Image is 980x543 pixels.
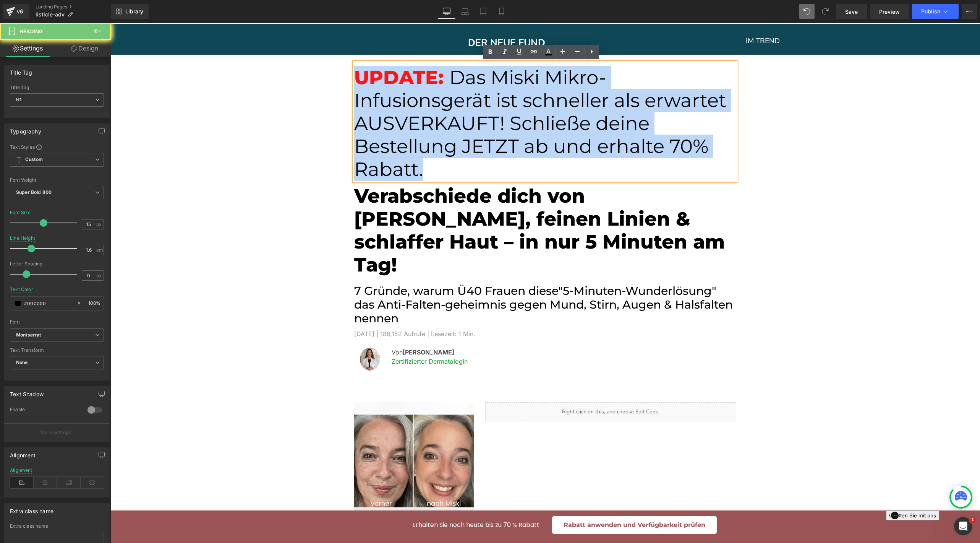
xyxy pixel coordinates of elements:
button: More settings [5,423,109,441]
div: Alignment [10,468,32,473]
span: Heading [19,28,43,34]
span: Save [845,8,858,16]
a: Laptop [456,4,474,19]
span: px [96,222,103,227]
p: 7 Gründe, warum Ü40 Frauen diese"5-Minuten-Wunderlösung" das Anti-Falten-geheimnis gegen Mund, St... [244,261,626,302]
button: Publish [912,4,959,19]
span: Das Miski Mikro-Infusionsgerät ist schneller als erwartet AUSVERKAUFT! Schließe deine Bestellung ... [244,43,616,158]
b: H1 [16,97,21,102]
div: Enable [10,406,80,415]
div: v6 [15,7,25,16]
a: Mobile [492,4,511,19]
iframe: Intercom live chat [954,517,972,535]
div: Font Size [10,210,31,215]
a: Tablet [474,4,492,19]
a: Desktop [437,4,456,19]
span: Rabatt anwenden und Verfügbarkeit prüfen [453,497,595,507]
div: Alignment [10,448,36,458]
div: Letter Spacing [10,261,104,267]
p: Erhalten Sie noch heute bis zu 70 % Rabatt [262,497,429,507]
div: Font Weight [10,177,104,183]
p: [DATE] | 186,152 Aufrufe | Lesezeit: 1 Min. [244,306,626,315]
div: Text Styles [10,144,104,150]
b: Custom [25,156,43,163]
i: Montserrat [16,332,41,338]
p: IM TREND [435,12,870,24]
span: Preview [879,8,900,16]
a: Preview [870,4,909,19]
input: Color [24,299,73,307]
span: [PERSON_NAME] [292,325,344,333]
div: Typography [10,124,41,135]
a: Rabatt anwenden und Verfügbarkeit prüfen [442,493,606,511]
span: Publish [921,8,940,15]
span: px [96,273,103,278]
span: Library [125,8,143,15]
div: Extra class name [10,504,53,514]
span: em [96,247,103,252]
a: New Library [111,4,149,19]
h1: Verabschiede dich von [PERSON_NAME], feinen Linien & schlaffer Haut – in nur 5 Minuten am Tag! [244,162,626,254]
div: Extra class name [10,523,104,529]
p: Von [281,325,620,334]
button: Redo [818,4,833,19]
span: listicle-adv [36,11,65,18]
span: Zertifizierter Dermatologin [281,335,357,342]
div: Title Tag [10,65,32,76]
div: % [85,297,104,310]
span: 1 [970,517,976,523]
b: Super Bold 800 [16,189,52,195]
div: Text Color [10,287,33,292]
iframe: Gorgias live chat messenger [776,488,862,513]
b: None [16,359,28,365]
a: Landing Pages [36,4,111,10]
div: Text Transform [10,348,104,353]
div: Font [10,319,104,325]
a: v6 [3,4,29,19]
div: Line Height [10,236,35,241]
p: More settings [40,429,71,436]
a: Design [57,40,112,57]
span: UPDATE: [244,43,333,66]
div: Title Tag [10,85,104,90]
button: Undo [799,4,815,19]
button: More [962,4,977,19]
strong: DER NEUE FUND [358,13,435,26]
div: Text Shadow [10,387,44,397]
